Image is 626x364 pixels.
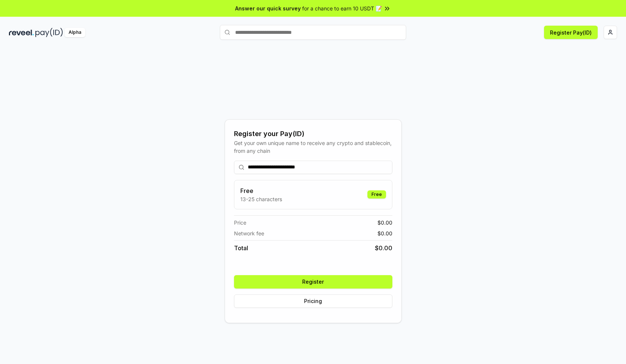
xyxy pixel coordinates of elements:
button: Pricing [234,294,392,308]
div: Free [367,190,386,199]
span: Network fee [234,229,264,237]
button: Register [234,275,392,289]
button: Register Pay(ID) [544,26,598,39]
span: $ 0.00 [375,244,392,252]
p: 13-25 characters [240,195,282,203]
span: Total [234,244,248,252]
div: Register your Pay(ID) [234,129,392,139]
span: Answer our quick survey [235,4,301,12]
img: pay_id [35,28,63,37]
span: Price [234,219,246,226]
div: Alpha [64,28,85,37]
img: reveel_dark [9,28,34,37]
h3: Free [240,186,282,195]
div: Get your own unique name to receive any crypto and stablecoin, from any chain [234,139,392,155]
span: for a chance to earn 10 USDT 📝 [302,4,382,12]
span: $ 0.00 [377,219,392,226]
span: $ 0.00 [377,229,392,237]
